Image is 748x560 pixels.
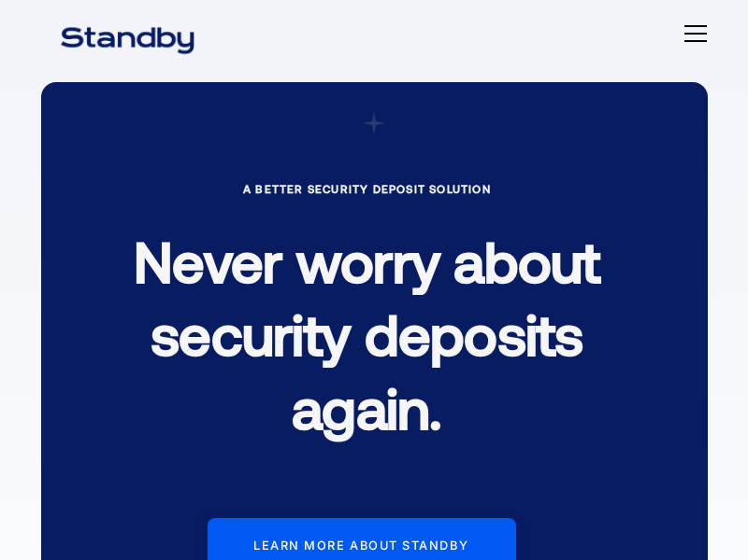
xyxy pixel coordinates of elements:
[673,11,711,56] div: menu
[253,539,468,553] div: Learn more about standby
[105,209,628,473] h1: Never worry about security deposits again.
[37,15,218,52] a: home
[105,179,628,198] div: A Better Security Deposit Solution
